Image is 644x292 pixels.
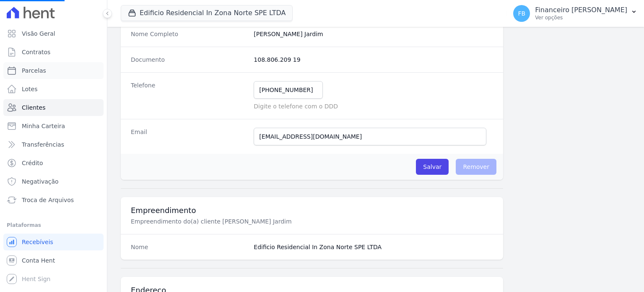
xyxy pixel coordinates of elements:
[3,25,104,42] a: Visão Geral
[254,55,493,64] dd: 108.806.209 19
[22,238,53,246] span: Recebíveis
[506,2,644,25] button: FB Financeiro [PERSON_NAME] Ver opções
[131,81,247,110] dt: Telefone
[22,48,50,56] span: Contratos
[131,30,247,38] dt: Nome Completo
[3,118,104,134] a: Minha Carteira
[22,122,65,130] span: Minha Carteira
[3,155,104,171] a: Crédito
[22,256,55,265] span: Conta Hent
[3,81,104,97] a: Lotes
[131,128,247,145] dt: Email
[22,196,74,204] span: Troca de Arquivos
[3,136,104,153] a: Transferências
[22,159,43,167] span: Crédito
[7,220,100,230] div: Plataformas
[121,5,293,21] button: Edificio Residencial In Zona Norte SPE LTDA
[254,30,493,38] dd: [PERSON_NAME] Jardim
[3,234,104,250] a: Recebíveis
[535,6,627,14] p: Financeiro [PERSON_NAME]
[131,217,413,226] p: Empreendimento do(a) cliente [PERSON_NAME] Jardim
[22,140,64,149] span: Transferências
[131,205,493,216] h3: Empreendimento
[22,85,38,93] span: Lotes
[22,66,46,75] span: Parcelas
[3,252,104,269] a: Conta Hent
[131,55,247,64] dt: Documento
[535,14,627,21] p: Ver opções
[254,243,493,251] dd: Edificio Residencial In Zona Norte SPE LTDA
[3,99,104,116] a: Clientes
[456,159,496,175] span: Remover
[518,11,525,16] span: FB
[254,102,493,110] p: Digite o telefone com o DDD
[22,29,55,38] span: Visão Geral
[3,44,104,61] a: Contratos
[22,177,59,186] span: Negativação
[3,173,104,190] a: Negativação
[22,103,45,112] span: Clientes
[416,159,449,175] input: Salvar
[131,243,247,251] dt: Nome
[3,192,104,208] a: Troca de Arquivos
[3,62,104,79] a: Parcelas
